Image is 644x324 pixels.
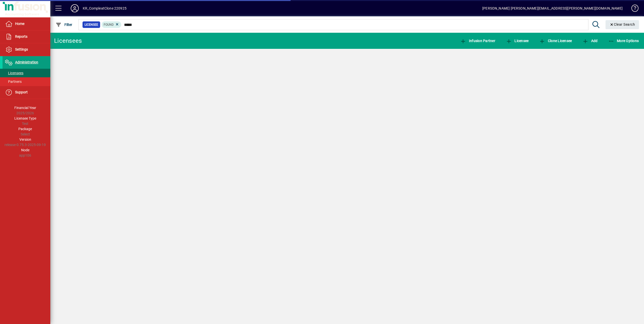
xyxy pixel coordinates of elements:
[85,22,98,27] span: Licensee
[54,37,82,45] div: Licensees
[14,116,36,120] span: Licensee Type
[67,4,83,13] button: Profile
[5,80,22,84] span: Partners
[505,36,530,45] button: Licensee
[104,23,114,26] span: Found
[581,36,599,45] button: Add
[582,39,597,43] span: Add
[21,148,29,152] span: Node
[18,127,32,131] span: Package
[15,90,28,94] span: Support
[3,86,50,99] a: Support
[459,36,497,45] button: Infusion Partner
[538,36,573,45] button: Clone Licensee
[54,20,74,29] button: Filter
[506,39,529,43] span: Licensee
[460,39,495,43] span: Infusion Partner
[3,43,50,56] a: Settings
[56,23,72,27] span: Filter
[83,4,127,12] div: KR_CompleatClone 220925
[482,4,623,12] div: [PERSON_NAME] [PERSON_NAME][EMAIL_ADDRESS][PERSON_NAME][DOMAIN_NAME]
[606,20,639,29] button: Clear
[539,39,572,43] span: Clone Licensee
[608,39,639,43] span: More Options
[15,60,38,64] span: Administration
[15,47,28,51] span: Settings
[14,106,36,110] span: Financial Year
[19,137,31,141] span: Version
[3,30,50,43] a: Reports
[15,22,24,26] span: Home
[3,69,50,77] a: Licensees
[102,21,122,28] mat-chip: Found Status: Found
[628,1,638,17] a: Knowledge Base
[610,22,635,26] span: Clear Search
[3,77,50,86] a: Partners
[607,36,640,45] button: More Options
[5,71,23,75] span: Licensees
[15,34,27,39] span: Reports
[3,18,50,30] a: Home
